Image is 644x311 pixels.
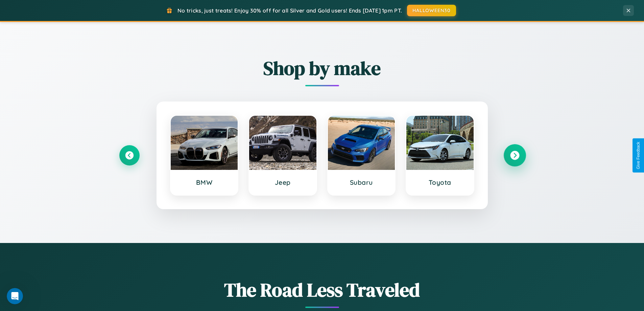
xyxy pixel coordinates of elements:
div: Give Feedback [636,142,641,169]
h1: The Road Less Traveled [119,277,525,303]
h3: Jeep [256,178,310,186]
iframe: Intercom live chat [7,288,23,304]
h3: Toyota [413,178,467,186]
h3: Subaru [335,178,388,186]
h2: Shop by make [119,55,525,81]
h3: BMW [177,178,231,186]
button: HALLOWEEN30 [407,5,456,16]
span: No tricks, just treats! Enjoy 30% off for all Silver and Gold users! Ends [DATE] 1pm PT. [177,7,402,14]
